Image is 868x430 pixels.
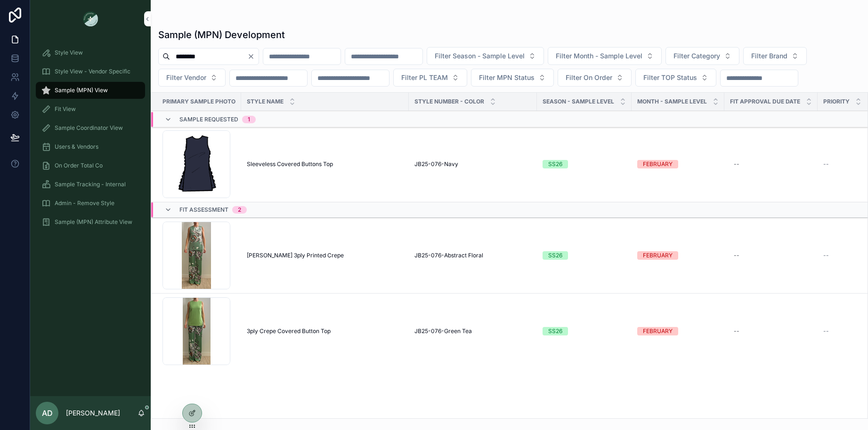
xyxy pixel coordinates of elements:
button: Select Button [665,47,739,65]
button: Select Button [558,69,632,87]
span: JB25-076-Navy [414,160,458,168]
a: Sample (MPN) View [36,82,145,99]
a: -- [730,248,812,263]
button: Select Button [635,69,716,87]
div: SS26 [548,327,562,335]
a: JB25-076-Abstract Floral [414,252,531,259]
a: Sample Tracking - Internal [36,176,145,193]
span: Filter Season - Sample Level [435,51,525,61]
span: Style Number - Color [414,98,484,105]
div: -- [734,160,739,168]
a: -- [730,157,812,172]
span: PRIORITY [823,98,850,105]
a: [PERSON_NAME] 3ply Printed Crepe [247,252,403,259]
a: 3ply Crepe Covered Button Top [247,327,403,335]
div: FEBRUARY [643,251,673,260]
button: Select Button [743,47,807,65]
div: SS26 [548,160,562,168]
span: On Order Total Co [55,162,103,169]
span: Fit Assessment [179,206,228,214]
a: Fit View [36,101,145,118]
div: 1 [248,116,250,123]
a: SS26 [543,160,626,168]
span: [PERSON_NAME] 3ply Printed Crepe [247,252,344,259]
a: FEBRUARY [637,160,719,168]
a: Style View [36,44,145,61]
span: Sample Coordinator View [55,124,123,132]
button: Select Button [471,69,554,87]
span: Sample (MPN) Attribute View [55,218,132,226]
button: Select Button [548,47,662,65]
a: FEBRUARY [637,251,719,260]
div: -- [734,252,739,259]
span: Sample (MPN) View [55,87,108,94]
span: Users & Vendors [55,143,98,151]
p: [PERSON_NAME] [66,408,120,418]
span: Filter Category [673,51,720,61]
span: Filter TOP Status [643,73,697,82]
span: JB25-076-Green Tea [414,327,472,335]
a: Sample Coordinator View [36,119,145,136]
a: FEBRUARY [637,327,719,335]
span: Style View [55,49,83,56]
span: -- [823,252,829,259]
span: Filter Month - Sample Level [556,51,642,61]
a: Sample (MPN) Attribute View [36,214,145,231]
button: Clear [247,53,259,60]
div: -- [734,327,739,335]
span: Filter MPN Status [479,73,535,82]
span: Style Name [247,98,284,105]
a: Admin - Remove Style [36,195,145,212]
div: FEBRUARY [643,160,673,168]
a: Sleeveless Covered Buttons Top [247,160,403,168]
div: 2 [238,206,241,214]
span: Style View - Vendor Specific [55,68,130,75]
span: Sleeveless Covered Buttons Top [247,160,333,168]
div: scrollable content [30,38,151,243]
h1: Sample (MPN) Development [158,28,285,41]
button: Select Button [393,69,467,87]
span: MONTH - SAMPLE LEVEL [637,98,707,105]
span: -- [823,160,829,168]
span: Fit View [55,105,76,113]
span: 3ply Crepe Covered Button Top [247,327,331,335]
a: JB25-076-Green Tea [414,327,531,335]
span: -- [823,327,829,335]
a: On Order Total Co [36,157,145,174]
div: FEBRUARY [643,327,673,335]
span: Season - Sample Level [543,98,614,105]
span: Filter Vendor [166,73,206,82]
div: SS26 [548,251,562,260]
span: Filter PL TEAM [401,73,448,82]
span: Sample Tracking - Internal [55,181,126,188]
button: Select Button [427,47,544,65]
button: Select Button [158,69,226,87]
span: Fit Approval Due Date [730,98,800,105]
a: -- [730,324,812,339]
span: Primary Sample Photo [162,98,235,105]
a: SS26 [543,327,626,335]
span: Admin - Remove Style [55,199,114,207]
a: Style View - Vendor Specific [36,63,145,80]
span: JB25-076-Abstract Floral [414,252,483,259]
a: SS26 [543,251,626,260]
a: Users & Vendors [36,138,145,155]
a: JB25-076-Navy [414,160,531,168]
span: Filter Brand [751,51,787,61]
span: Filter On Order [566,73,612,82]
img: App logo [83,11,98,26]
span: Sample Requested [179,116,238,123]
span: AD [42,407,53,419]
